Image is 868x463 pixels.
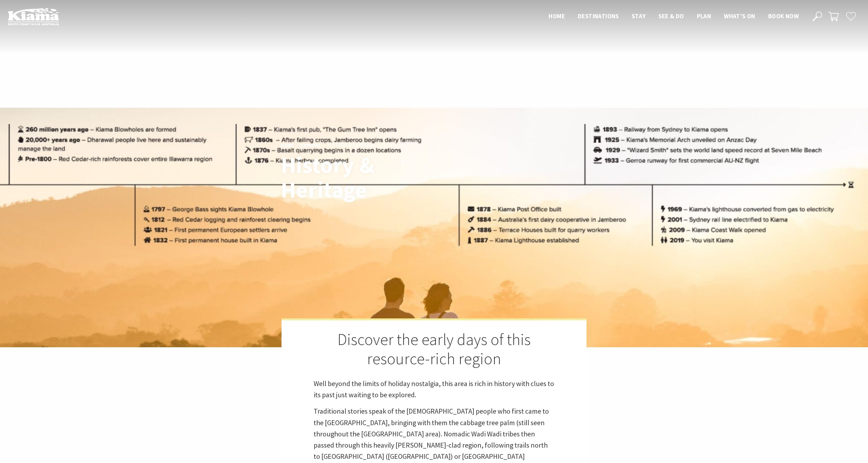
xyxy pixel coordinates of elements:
[327,141,376,149] li: History & Heritage
[300,142,321,149] a: Explore
[578,12,619,20] span: Destinations
[8,8,59,25] img: Kiama Logo
[281,142,295,149] a: Home
[314,378,554,400] p: Well beyond the limits of holiday nostalgia, this area is rich in history with clues to its past ...
[632,12,646,20] span: Stay
[724,12,755,20] span: What’s On
[658,12,684,20] span: See & Do
[549,12,565,20] span: Home
[697,12,711,20] span: Plan
[314,330,554,368] h2: Discover the early days of this resource-rich region
[768,12,799,20] span: Book now
[281,153,462,202] h1: History & Heritage
[542,11,805,22] nav: Main Menu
